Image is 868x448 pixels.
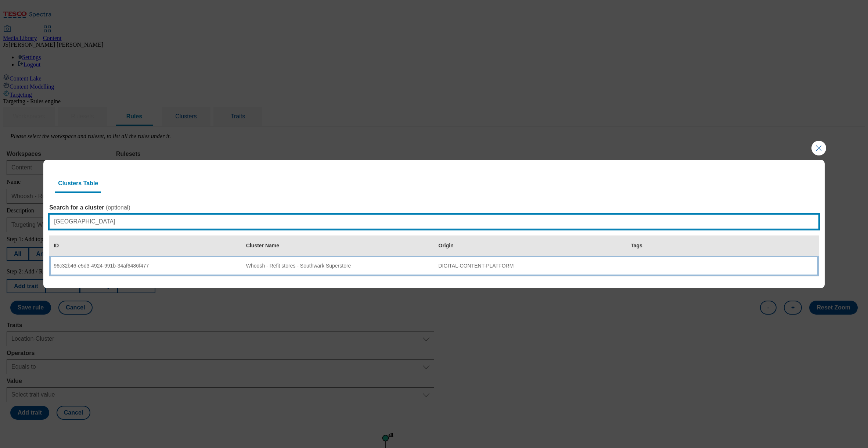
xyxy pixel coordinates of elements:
span: ( optional ) [106,204,130,211]
button: Close Modal [811,141,826,155]
div: ID [54,243,59,249]
span: Clusters Table [58,180,98,186]
div: DIGITAL-CONTENT-PLATFORM [439,263,622,269]
label: Search for a cluster [49,204,819,211]
div: Cluster Name [246,243,279,249]
div: Modal [43,160,825,288]
div: Tags [631,243,642,249]
div: Origin [439,243,454,249]
div: Whoosh - Refit stores - Southwark Superstore [246,263,430,269]
div: 96c32b46-e5d3-4924-991b-34af6486f477 [54,263,237,269]
input: Type cluster name / cluster uuid / cluster tag [49,214,819,229]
